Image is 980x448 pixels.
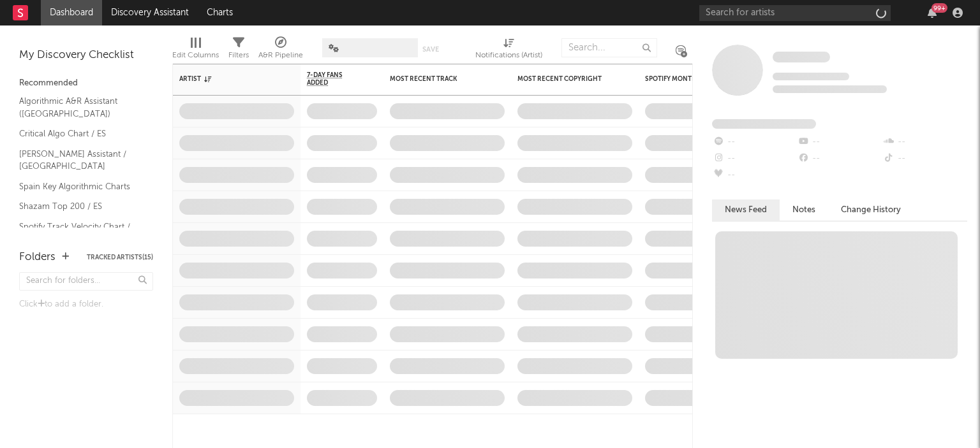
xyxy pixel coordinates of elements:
a: Critical Algo Chart / ES [19,127,140,141]
div: A&R Pipeline [258,32,303,69]
a: Shazam Top 200 / ES [19,199,140,213]
div: -- [712,134,797,150]
input: Search for artists [699,5,891,21]
div: Edit Columns [172,48,219,63]
div: 99 + [932,3,947,13]
div: -- [797,134,882,150]
button: Tracked Artists(15) [87,254,153,261]
div: -- [797,150,882,167]
div: Folders [19,250,56,265]
div: Artist [179,75,275,83]
div: -- [712,167,797,184]
button: Save [422,46,439,53]
div: -- [712,150,797,167]
div: Most Recent Copyright [517,75,613,83]
span: 7-Day Fans Added [307,71,358,87]
div: Notifications (Artist) [475,32,542,69]
a: [PERSON_NAME] Assistant / [GEOGRAPHIC_DATA] [19,147,140,173]
a: Spotify Track Velocity Chart / ES [19,220,140,246]
button: Notes [780,199,828,220]
a: Spain Key Algorithmic Charts [19,180,140,194]
div: Spotify Monthly Listeners [645,75,741,83]
div: Most Recent Track [390,75,486,83]
button: News Feed [712,199,780,220]
div: -- [882,150,967,167]
button: Change History [828,199,914,220]
input: Search... [561,38,657,57]
div: A&R Pipeline [258,48,303,63]
a: Algorithmic A&R Assistant ([GEOGRAPHIC_DATA]) [19,94,140,120]
span: 0 fans last week [773,85,887,93]
span: Tracking Since: [DATE] [773,73,849,80]
div: Notifications (Artist) [475,48,542,63]
span: Fans Added by Platform [712,119,816,129]
div: Recommended [19,76,153,91]
div: Edit Columns [172,32,219,69]
button: 99+ [928,8,937,18]
input: Search for folders... [19,272,153,291]
a: Some Artist [773,51,830,64]
div: Filters [228,48,249,63]
div: My Discovery Checklist [19,48,153,63]
span: Some Artist [773,52,830,62]
div: Filters [228,32,249,69]
div: Click to add a folder. [19,297,153,312]
div: -- [882,134,967,150]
